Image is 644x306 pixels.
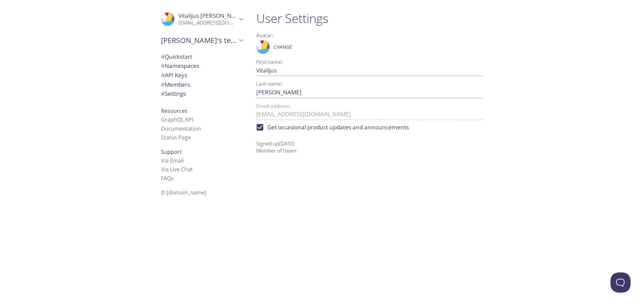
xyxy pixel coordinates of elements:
p: Signed up [DATE] Member of 1 team [256,135,483,155]
a: Documentation [161,125,201,132]
iframe: Help Scout Beacon - Open [610,272,631,293]
a: FAQ [161,175,174,182]
p: [EMAIL_ADDRESS][DOMAIN_NAME] [178,19,237,26]
span: Resources [161,107,187,115]
div: Vitalijus's team [156,32,248,49]
a: Status Page [161,134,191,141]
h1: User Settings [256,11,483,26]
label: Last name: [256,81,282,86]
span: Members [161,81,190,88]
span: Namespaces [161,62,199,70]
span: © [DOMAIN_NAME] [161,189,206,196]
span: # [161,90,165,97]
div: Team Settings [156,89,248,98]
div: Members [156,80,248,89]
div: Vitalijus Griesius [156,8,248,30]
span: Quickstart [161,53,192,60]
a: Via Live Chat [161,166,193,173]
div: Namespaces [156,61,248,71]
span: API Keys [161,71,187,79]
label: Avatar: [256,33,456,38]
a: GraphQL API [161,116,193,123]
label: First name: [256,59,283,64]
label: Email address: [256,103,290,108]
span: Vitalijus [PERSON_NAME] [178,12,246,19]
span: # [161,71,165,79]
span: s [171,175,174,182]
span: Support [161,148,182,156]
div: Quickstart [156,52,248,61]
span: [PERSON_NAME]'s team [161,36,237,45]
span: Get occasional product updates and announcements [267,123,409,132]
a: Via Email [161,157,184,164]
span: Change [273,43,292,51]
span: # [161,53,165,60]
div: API Keys [156,71,248,80]
span: # [161,62,165,70]
span: # [161,81,165,88]
button: Change [272,42,294,52]
span: Settings [161,90,186,97]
